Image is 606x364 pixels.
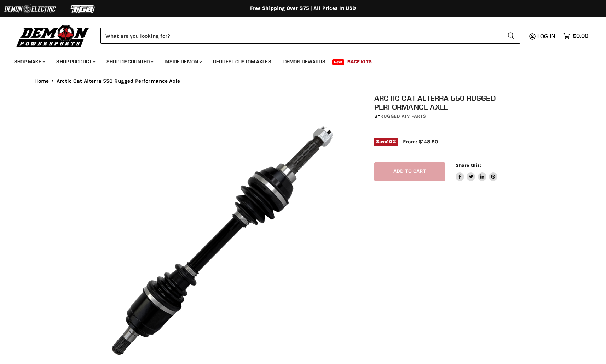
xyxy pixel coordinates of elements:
a: Shop Discounted [101,54,158,69]
nav: Breadcrumbs [20,78,586,84]
span: Log in [537,33,555,40]
span: $0.00 [573,33,588,39]
a: $0.00 [560,31,592,41]
a: Shop Product [51,54,100,69]
ul: Main menu [9,52,587,69]
h1: Arctic Cat Alterra 550 Rugged Performance Axle [374,94,536,111]
a: Log in [534,33,560,39]
a: Rugged ATV Parts [380,113,426,119]
img: TGB Logo 2 [57,2,110,16]
img: Demon Powersports [14,23,92,48]
a: Race Kits [342,54,377,69]
span: New! [332,59,344,65]
span: Share this: [456,163,481,168]
a: Request Custom Axles [208,54,277,69]
a: Inside Demon [159,54,206,69]
div: by [374,112,536,120]
a: Home [34,78,49,84]
span: From: $148.50 [403,139,438,145]
input: Search [100,28,502,44]
span: Save % [374,138,398,146]
form: Product [100,28,520,44]
span: 10 [387,139,392,144]
div: Free Shipping Over $75 | All Prices In USD [20,5,586,12]
span: Arctic Cat Alterra 550 Rugged Performance Axle [57,78,180,84]
button: Search [502,28,520,44]
aside: Share this: [456,162,498,181]
a: Shop Make [9,54,50,69]
a: Demon Rewards [278,54,331,69]
img: Demon Electric Logo 2 [4,2,57,16]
